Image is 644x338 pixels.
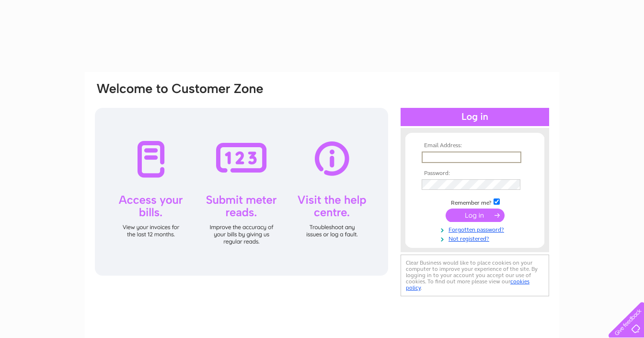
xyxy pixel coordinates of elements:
[422,233,530,243] a: Not registered?
[419,142,530,149] th: Email Address:
[406,278,529,291] a: cookies policy
[419,170,530,177] th: Password:
[401,255,549,296] div: Clear Business would like to place cookies on your computer to improve your experience of the sit...
[422,224,530,233] a: Forgotten password?
[446,209,505,222] input: Submit
[419,197,530,207] td: Remember me?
